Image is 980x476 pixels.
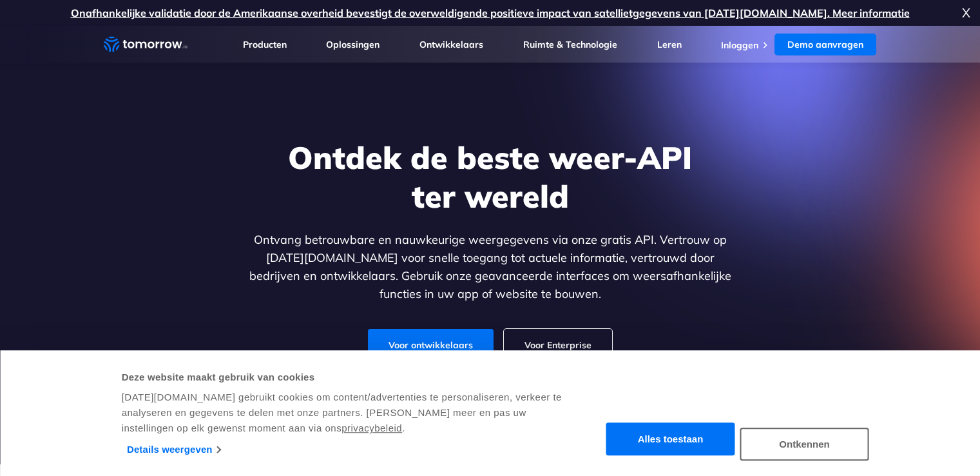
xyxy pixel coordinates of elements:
[104,35,187,54] a: Home-link
[962,5,970,21] font: X
[657,39,682,50] a: Leren
[122,372,315,382] font: Deze website maakt gebruik van cookies
[419,39,483,50] a: Ontwikkelaars
[504,329,612,361] a: Voor Enterprise
[71,6,910,19] a: Onafhankelijke validatie door de Amerikaanse overheid bevestigt de overweldigende positieve impac...
[774,34,876,55] a: Demo aanvragen
[127,440,220,459] a: Details weergeven
[721,39,758,51] a: Inloggen
[127,444,213,455] font: Details weergeven
[606,423,735,456] button: Alles toestaan
[243,39,287,50] a: Producten
[740,428,869,461] button: Ontkennen
[389,339,473,351] font: Voor ontwikkelaars
[524,339,591,351] font: Voor Enterprise
[249,232,731,301] font: Ontvang betrouwbare en nauwkeurige weergegevens via onze gratis API. Vertrouw op [DATE][DOMAIN_NA...
[368,329,494,361] a: Voor ontwikkelaars
[341,422,402,433] a: privacybeleid
[402,422,405,433] font: .
[638,434,704,445] font: Alles toestaan
[288,138,692,215] font: Ontdek de beste weer-API ter wereld
[326,39,380,50] a: Oplossingen
[523,39,617,50] a: Ruimte & Technologie
[787,39,863,50] font: Demo aanvragen
[779,439,829,450] font: Ontkennen
[122,392,562,433] font: [DATE][DOMAIN_NAME] gebruikt cookies om content/advertenties te personaliseren, verkeer te analys...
